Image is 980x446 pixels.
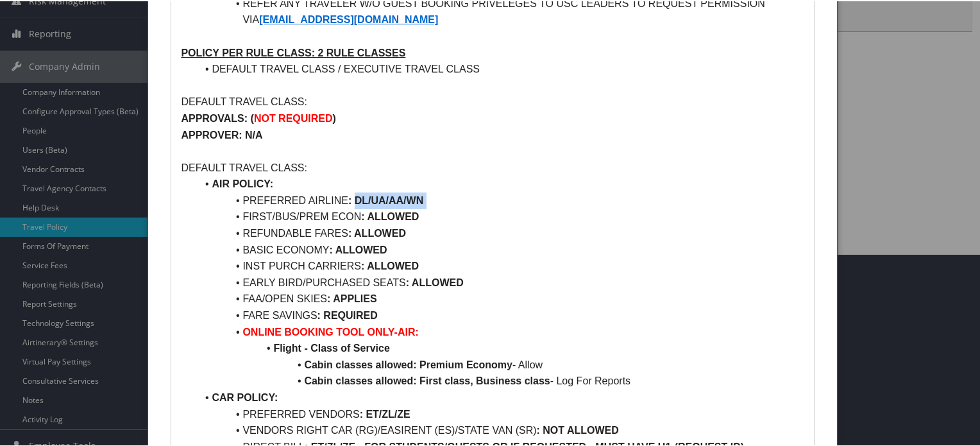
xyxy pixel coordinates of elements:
p: DEFAULT TRAVEL CLASS: [181,159,804,175]
strong: AIR POLICY: [212,177,273,188]
strong: APPROVALS: ( [181,112,253,123]
strong: : NOT ALLOWED [537,424,619,434]
li: PREFERRED AIRLINE [196,191,804,208]
strong: Cabin classes allowed: First class, Business class [304,374,550,385]
li: - Allow [196,356,804,372]
strong: APPROVER: N/A [181,128,262,139]
li: - Log For Reports [196,372,804,388]
strong: NOT REQUIRED [254,112,333,123]
a: [EMAIL_ADDRESS][DOMAIN_NAME] [259,13,438,24]
strong: : ALLOWED [348,227,406,237]
li: INST PURCH CARRIERS [196,257,804,273]
li: DEFAULT TRAVEL CLASS / EXECUTIVE TRAVEL CLASS [196,60,804,76]
strong: CAR POLICY: [212,391,278,402]
strong: Flight - Class of Service [273,341,389,352]
strong: : APPLIES [327,292,377,303]
strong: : ALLOWED [330,243,387,254]
li: PREFERRED VENDORS [196,405,804,422]
strong: ONLINE BOOKING TOOL ONLY-AIR: [242,325,418,336]
li: BASIC ECONOMY [196,241,804,257]
strong: ET/ZL/ZE [366,407,410,418]
li: FIRST/BUS/PREM ECON [196,207,804,224]
strong: ) [333,112,336,123]
u: POLICY PER RULE CLASS: 2 RULE CLASSES [181,46,405,57]
li: VENDORS RIGHT CAR (RG)/EASIRENT (ES)/STATE VAN (SR) [196,421,804,438]
li: REFUNDABLE FARES [196,224,804,241]
strong: : [360,407,363,418]
strong: : REQUIRED [317,309,378,320]
strong: Cabin classes allowed: Premium Economy [304,358,512,369]
li: FAA/OPEN SKIES [196,289,804,306]
p: DEFAULT TRAVEL CLASS: [181,92,804,109]
strong: : DL/UA/AA/WN [348,194,423,205]
strong: : ALLOWED [406,276,464,287]
li: EARLY BIRD/PURCHASED SEATS [196,273,804,290]
strong: : ALLOWED [361,259,419,270]
li: FARE SAVINGS [196,306,804,323]
strong: : ALLOWED [361,210,419,221]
